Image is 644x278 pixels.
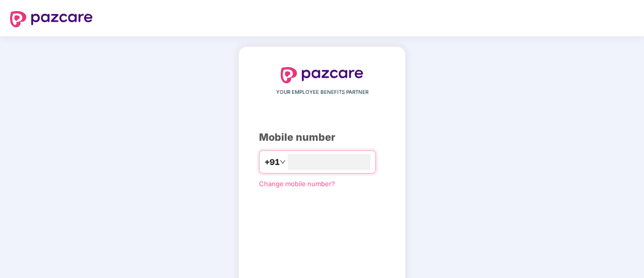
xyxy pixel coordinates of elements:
[276,88,368,96] span: YOUR EMPLOYEE BENEFITS PARTNER
[259,130,385,145] div: Mobile number
[10,11,93,27] img: logo
[280,159,286,165] span: down
[259,180,335,188] a: Change mobile number?
[281,67,363,83] img: logo
[265,156,280,169] span: +91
